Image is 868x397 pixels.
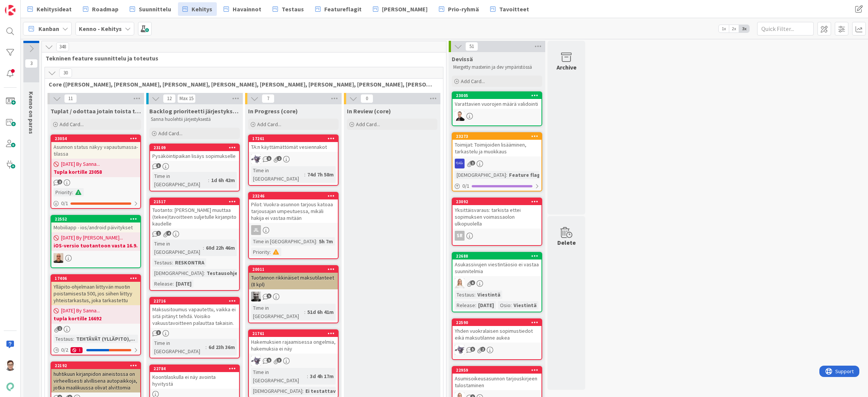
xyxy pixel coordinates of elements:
span: 11 [64,94,77,103]
div: 22688 [456,253,541,259]
div: [DEMOGRAPHIC_DATA] [455,171,506,179]
div: 22716 [150,298,239,304]
div: 23246 [249,193,338,199]
span: : [302,387,304,395]
a: Tavoitteet [486,2,534,16]
div: 1d 6h 42m [209,176,237,184]
div: 23092Yksittäisvaraus: tarkista ettei sopimuksen voimassaolon ulkopuolella [452,198,541,229]
a: 17261TA:n käyttämättömät vesiennakotLMTime in [GEOGRAPHIC_DATA]:74d 7h 58m [248,134,339,186]
img: VP [455,111,465,121]
span: Add Card... [60,121,84,128]
div: 5h 7m [317,237,335,246]
div: JL [249,225,338,235]
div: 17406 [51,275,140,282]
div: Yhden vuokralaisen sopimustiedot eikä maksutilanne aukea [452,326,541,343]
div: Priority [54,188,72,196]
span: 0 [360,94,373,103]
div: 21761 [252,331,338,336]
div: Time in [GEOGRAPHIC_DATA] [152,339,205,355]
div: Ei testattavi... [304,387,344,395]
div: 17406Ylläpito-ohjelmaan liittyvän muotin poistamisesta 500, jos siihen liittyy yhteistarkastus, j... [51,275,140,305]
div: 21761Hakemuksien rajaamisessa ongelmia, hakemuksia ei näy [249,330,338,354]
span: 6 [470,280,475,285]
div: 22590 [456,320,541,325]
img: LM [455,345,465,355]
span: Tavoitteet [499,5,529,14]
span: 2 [57,179,62,184]
span: 1x [719,25,729,32]
div: 22959 [452,367,541,374]
b: iOS-versio tuotantoon vasta 16.9. [54,242,138,249]
div: SR [452,231,541,241]
span: [DATE] By [PERSON_NAME]... [61,234,123,242]
div: JH [249,292,338,301]
a: 23273Toimijat: Toimijoiden lisääminen, tarkastelu ja muokkausRS[DEMOGRAPHIC_DATA]:Feature flag,..... [452,132,542,192]
div: 20011 [249,266,338,273]
span: 5 [267,358,271,363]
img: LM [251,356,261,366]
div: Testaus [152,258,172,267]
div: Time in [GEOGRAPHIC_DATA] [251,304,304,320]
img: RS [455,159,465,168]
div: 23246Pilot: Vuokra-asunnon tarjous katoaa tarjousajan umpeutuessa, mikäli hakija ei vastaa mitään [249,193,338,223]
span: : [474,290,475,299]
div: Time in [GEOGRAPHIC_DATA] [152,239,203,256]
p: Sanna huolehtii järjestyksestä [151,116,238,122]
span: : [208,176,209,184]
div: 60d 22h 46m [204,244,237,252]
div: 20011Tuotannon rikkinäiset maksutilanteet (8 kpl) [249,266,338,289]
div: 21517 [153,199,239,204]
p: Mergetty masteriin ja dev ympäristössä [453,64,541,70]
div: 23109 [150,144,239,151]
div: 0/1 [452,181,541,191]
span: 7 [262,94,275,103]
div: [DEMOGRAPHIC_DATA] [251,387,302,395]
div: 22716Maksusitoumus vapautettu, vaikka ei sitä pitänyt tehdä. Voisiko vakuustavoitteen palauttaa t... [150,298,239,328]
img: SM [5,360,15,371]
div: huhtikuun kirjanpidon aineistossa on virheellisesti alvillisena autopaikkoja, jotka maalikuussa o... [51,369,140,392]
div: Testaus [54,335,73,343]
a: 22552Mobiiliapp - ios/android päivitykset[DATE] By [PERSON_NAME]...iOS-versio tuotantoon vasta 16... [51,215,141,268]
div: Priority [251,248,270,256]
span: 5 [267,294,271,298]
div: 22784Koontilaskulla ei näy avointa hyvitystä [150,365,239,389]
div: 22552Mobiiliapp - ios/android päivitykset [51,216,140,232]
span: Kehitys [192,5,212,14]
div: Asunnon status näkyy vapautumassa-tilassa [51,142,140,159]
div: Tuotannon rikkinäiset maksutilanteet (8 kpl) [249,273,338,289]
a: 23054Asunnon status näkyy vapautumassa-tilassa[DATE] By Sanna...Tupla kortille 23058Priority:0/1 [51,134,141,209]
div: 23109Pysäköintipaikan lisäys sopimukselle [150,144,239,161]
div: Delete [557,238,576,247]
div: [DATE] [174,280,193,288]
div: Time in [GEOGRAPHIC_DATA] [152,172,208,188]
img: SL [455,278,465,288]
b: Kenno - Kehitys [79,25,122,32]
span: Suunnittelu [139,5,171,14]
div: Release [152,280,173,288]
div: 22688 [452,253,541,260]
div: [DEMOGRAPHIC_DATA] [152,269,204,277]
div: 22590Yhden vuokralaisen sopimustiedot eikä maksutilanne aukea [452,319,541,343]
div: 23005 [456,93,541,98]
div: 23273 [456,134,541,139]
span: 5 [267,156,271,161]
span: 30 [59,68,72,77]
div: Yksittäisvaraus: tarkista ettei sopimuksen voimassaolon ulkopuolella [452,205,541,229]
span: : [205,343,207,351]
span: : [511,301,512,309]
div: 22552 [55,216,140,222]
span: : [173,280,174,288]
span: 3 [156,330,161,335]
span: Devissä [452,55,473,63]
div: Archive [557,63,577,72]
span: 3 [25,59,38,68]
span: Featureflagit [324,5,362,14]
div: TEHTÄVÄT (YLLÄPITO),... [74,335,137,343]
div: 23005 [452,92,541,99]
span: Add Card... [356,121,380,128]
a: 17406Ylläpito-ohjelmaan liittyvän muotin poistamisesta 500, jos siihen liittyy yhteistarkastus, j... [51,274,141,355]
a: 23005Varattavien vuorojen määrä validointiVP [452,91,542,126]
a: 20011Tuotannon rikkinäiset maksutilanteet (8 kpl)JHTime in [GEOGRAPHIC_DATA]:51d 6h 41m [248,265,339,323]
div: 23005Varattavien vuorojen määrä validointi [452,92,541,109]
div: Time in [GEOGRAPHIC_DATA] [251,368,307,385]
